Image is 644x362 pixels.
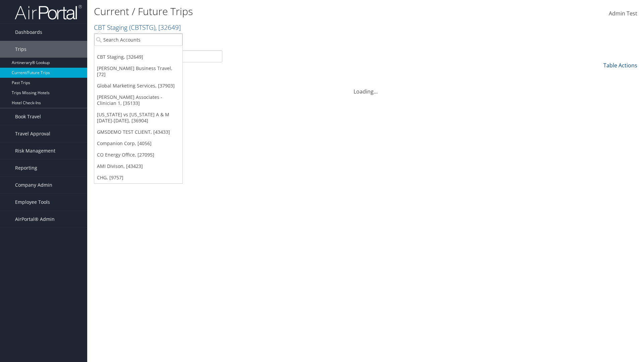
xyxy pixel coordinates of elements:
a: [PERSON_NAME] Business Travel, [72] [94,63,182,80]
a: Global Marketing Services, [37903] [94,80,182,92]
span: Reporting [15,160,37,176]
p: Filter: [94,35,456,44]
span: Travel Approval [15,125,50,142]
span: Employee Tools [15,194,50,210]
span: Dashboards [15,24,42,41]
a: CBT Staging [94,23,181,32]
span: Risk Management [15,142,55,159]
span: Company Admin [15,177,52,193]
a: AMI Divison, [43423] [94,161,182,172]
span: , [ 32649 ] [155,23,181,32]
span: ( CBTSTG ) [129,23,155,32]
input: Search Accounts [94,34,182,46]
img: airportal-logo.png [15,4,82,20]
a: CHG, [9757] [94,172,182,183]
a: Admin Test [609,3,637,24]
a: GMSDEMO TEST CLIENT, [43433] [94,126,182,138]
div: Loading... [94,79,637,96]
h1: Current / Future Trips [94,4,456,18]
span: AirPortal® Admin [15,211,55,228]
a: Table Actions [603,62,637,69]
a: [PERSON_NAME] Associates - Clinician 1, [35133] [94,92,182,109]
a: Companion Corp, [4056] [94,138,182,149]
a: CO Energy Office, [27095] [94,149,182,161]
a: CBT Staging, [32649] [94,51,182,63]
span: Trips [15,41,26,58]
span: Book Travel [15,108,41,125]
a: [US_STATE] vs [US_STATE] A & M [DATE]-[DATE], [36904] [94,109,182,126]
span: Admin Test [609,10,637,17]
